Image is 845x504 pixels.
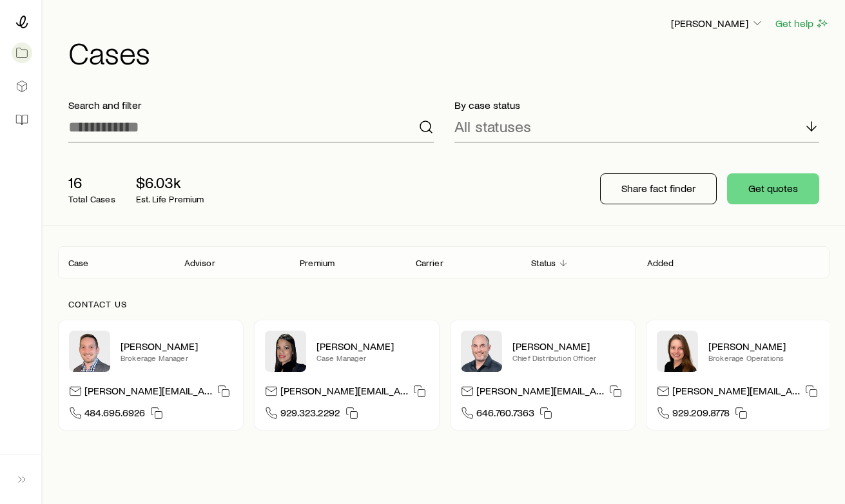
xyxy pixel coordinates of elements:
p: Search and filter [68,99,434,111]
p: Case [68,258,89,268]
p: Brokerage Manager [121,353,233,363]
button: [PERSON_NAME] [670,16,764,32]
p: [PERSON_NAME][EMAIL_ADDRESS][DOMAIN_NAME] [476,384,604,402]
p: Status [531,258,556,268]
p: [PERSON_NAME][EMAIL_ADDRESS][DOMAIN_NAME] [280,384,408,402]
img: Dan Pierson [461,331,502,372]
p: $6.03k [136,173,204,191]
p: Added [647,258,674,268]
p: Premium [300,258,335,268]
button: Get help [775,16,830,31]
p: [PERSON_NAME] [121,340,233,353]
h1: Cases [68,37,830,68]
p: By case status [454,99,820,111]
p: Total Cases [68,194,115,204]
p: 16 [68,173,115,191]
p: Est. Life Premium [136,194,204,204]
p: [PERSON_NAME][EMAIL_ADDRESS][DOMAIN_NAME] [672,384,800,402]
p: [PERSON_NAME] [512,340,625,353]
p: [PERSON_NAME] [708,340,821,353]
p: Brokerage Operations [708,353,821,363]
span: 929.209.8778 [672,406,730,423]
img: Brandon Parry [69,331,110,372]
button: Share fact finder [600,173,717,204]
p: [PERSON_NAME] [316,340,429,353]
span: 646.760.7363 [476,406,534,423]
p: Carrier [416,258,443,268]
p: [PERSON_NAME] [671,17,764,30]
p: Chief Distribution Officer [512,353,625,363]
span: 929.323.2292 [280,406,340,423]
p: [PERSON_NAME][EMAIL_ADDRESS][DOMAIN_NAME] [84,384,212,402]
p: Share fact finder [621,182,695,195]
button: Get quotes [727,173,819,204]
p: All statuses [454,117,531,135]
p: Case Manager [316,353,429,363]
p: Contact us [68,299,819,309]
div: Client cases [58,246,830,278]
span: 484.695.6926 [84,406,145,423]
p: Advisor [184,258,215,268]
img: Elana Hasten [265,331,306,372]
img: Ellen Wall [657,331,698,372]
